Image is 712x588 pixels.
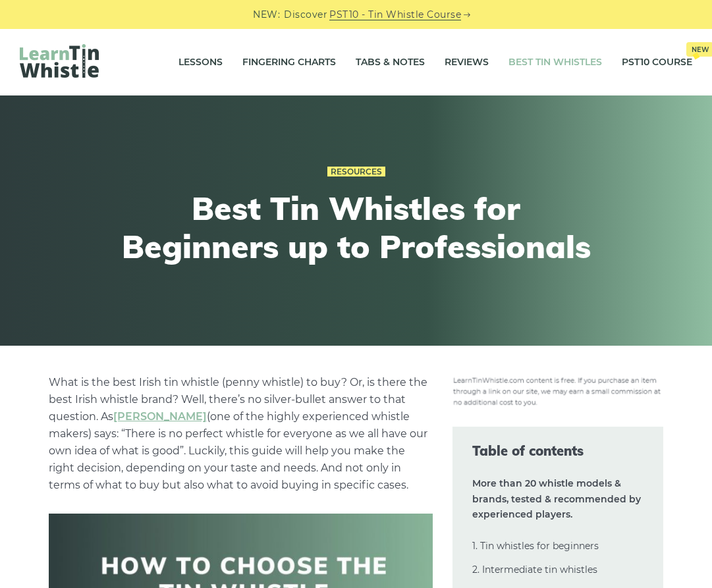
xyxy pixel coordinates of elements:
[472,477,641,521] strong: More than 20 whistle models & brands, tested & recommended by experienced players.
[622,46,692,79] a: PST10 CourseNew
[452,374,663,407] img: disclosure
[445,46,489,79] a: Reviews
[472,442,644,460] span: Table of contents
[20,44,99,78] img: LearnTinWhistle.com
[242,46,336,79] a: Fingering Charts
[178,46,223,79] a: Lessons
[114,190,599,265] h1: Best Tin Whistles for Beginners up to Professionals
[327,167,385,177] a: Resources
[472,540,599,552] a: 1. Tin whistles for beginners
[508,46,602,79] a: Best Tin Whistles
[472,564,597,575] a: 2. Intermediate tin whistles
[49,374,433,494] p: What is the best Irish tin whistle (penny whistle) to buy? Or, is there the best Irish whistle br...
[113,410,207,423] a: undefined (opens in a new tab)
[356,46,425,79] a: Tabs & Notes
